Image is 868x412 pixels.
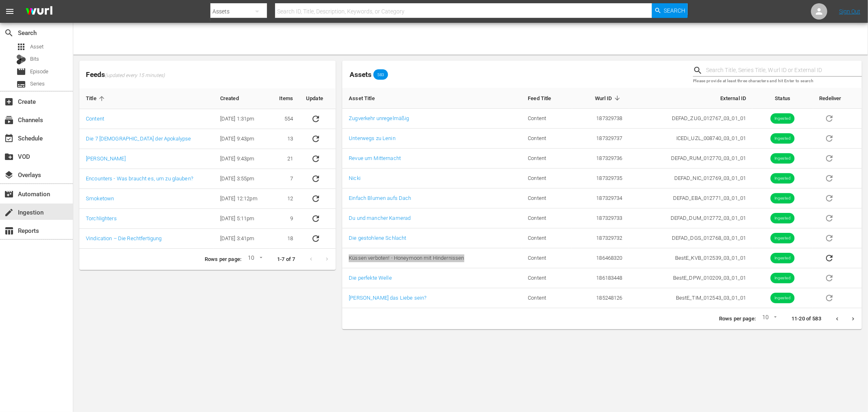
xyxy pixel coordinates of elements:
[820,215,839,221] span: Asset is in future lineups. Remove all episodes that contain this asset before redelivering
[349,275,392,281] a: Die perfekte Welle
[521,288,572,308] td: Content
[521,169,572,188] td: Content
[521,149,572,169] td: Content
[349,135,396,141] a: Unterwegs zu Lenin
[86,136,191,142] a: Die 7 [DEMOGRAPHIC_DATA] der Apokalypse
[5,7,15,16] span: menu
[521,268,572,288] td: Content
[270,129,300,149] td: 13
[629,129,753,149] td: ICEDi_UZL_008740_03_01_01
[214,189,270,209] td: [DATE] 12:12pm
[4,115,14,125] span: Channels
[214,169,270,189] td: [DATE] 3:55pm
[820,294,839,300] span: Asset is in future lineups. Remove all episodes that contain this asset before redelivering
[629,248,753,268] td: BestE_KVB_012539_03_01_01
[820,155,839,161] span: Asset is in future lineups. Remove all episodes that contain this asset before redelivering
[373,72,388,77] span: 583
[759,313,778,325] div: 10
[572,268,629,288] td: 186183448
[629,228,753,248] td: DEFAD_DGS_012768_03_01_01
[270,109,300,129] td: 554
[349,155,401,161] a: Revue um Mitternacht
[350,70,372,79] span: Assets
[342,88,862,308] table: sticky table
[521,228,572,248] td: Content
[521,208,572,228] td: Content
[86,95,107,102] span: Title
[771,136,795,142] span: Ingested
[16,79,26,89] span: Series
[349,175,361,181] a: Nicki
[572,248,629,268] td: 186468320
[349,255,464,261] a: Küssen verboten! - Honeymoon mit Hindernissen
[572,228,629,248] td: 187329732
[771,175,795,182] span: Ingested
[820,234,839,241] span: Asset is in future lineups. Remove all episodes that contain this asset before redelivering
[270,149,300,169] td: 21
[521,109,572,129] td: Content
[86,175,193,182] a: Encounters - Was braucht es, um zu glauben?
[629,88,753,109] th: External ID
[752,88,813,109] th: Status
[16,42,26,52] span: Asset
[572,288,629,308] td: 185248126
[845,311,861,327] button: Next page
[270,189,300,209] td: 12
[652,3,688,18] button: Search
[4,170,14,180] span: Overlays
[572,109,629,129] td: 187329738
[771,255,795,261] span: Ingested
[245,253,264,265] div: 10
[105,72,165,79] span: (updated every 15 minutes)
[771,235,795,241] span: Ingested
[270,169,300,189] td: 7
[30,80,45,88] span: Series
[349,235,406,241] a: Die gestohlene Schlacht
[629,169,753,188] td: DEFAD_NIC_012769_03_01_01
[4,28,14,38] span: Search
[20,2,59,21] img: ans4CAIJ8jUAAAAAAAAAAAAAAAAAAAAAAAAgQb4GAAAAAAAAAAAAAAAAAAAAAAAAJMjXAAAAAAAAAAAAAAAAAAAAAAAAgAT5G...
[521,188,572,208] td: Content
[214,229,270,249] td: [DATE] 3:41pm
[4,152,14,162] span: VOD
[771,156,795,162] span: Ingested
[4,134,14,143] span: Schedule
[214,109,270,129] td: [DATE] 1:31pm
[719,315,756,323] p: Rows per page:
[572,149,629,169] td: 187329736
[30,43,44,51] span: Asset
[86,215,117,221] a: Torchlighters
[820,135,839,141] span: Asset is in future lineups. Remove all episodes that contain this asset before redelivering
[771,215,795,221] span: Ingested
[16,55,26,64] div: Bits
[693,78,862,85] p: Please provide at least three characters and hit Enter to search
[349,295,426,301] a: [PERSON_NAME] das Liebe sein?
[214,209,270,229] td: [DATE] 5:11pm
[629,268,753,288] td: BestE_DPW_010209_03_01_01
[820,195,839,201] span: Asset is in future lineups. Remove all episodes that contain this asset before redelivering
[277,256,295,263] p: 1-7 of 7
[572,129,629,149] td: 187329737
[629,288,753,308] td: BestE_TIM_012543_03_01_01
[16,67,26,77] span: Episode
[521,88,572,109] th: Feed Title
[86,116,104,122] a: Content
[771,195,795,202] span: Ingested
[79,88,336,249] table: sticky table
[270,88,300,109] th: Items
[521,248,572,268] td: Content
[839,8,860,15] a: Sign Out
[4,189,14,199] span: Automation
[820,274,839,281] span: Asset is in future lineups. Remove all episodes that contain this asset before redelivering
[791,315,821,323] p: 11-20 of 583
[349,115,409,121] a: Zugverkehr unregelmäßig
[214,149,270,169] td: [DATE] 9:43pm
[4,226,14,236] span: Reports
[820,115,839,121] span: Asset is in future lineups. Remove all episodes that contain this asset before redelivering
[349,215,411,221] a: Du und mancher Kamerad
[86,195,114,202] a: Smoketown
[572,208,629,228] td: 187329733
[813,88,862,109] th: Redeliver
[629,149,753,169] td: DEFAD_RUM_012770_03_01_01
[220,95,249,102] span: Created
